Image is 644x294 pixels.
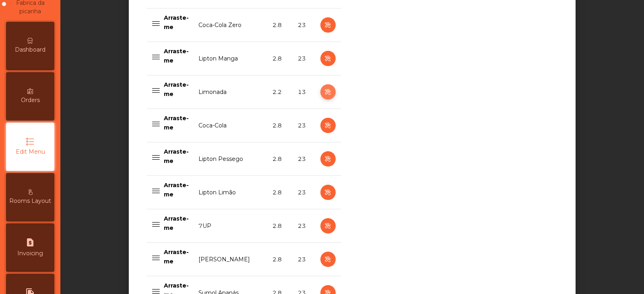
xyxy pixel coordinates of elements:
td: 2.8 [268,176,293,209]
span: Edit Menu [16,148,45,156]
p: Arraste-me [164,13,189,31]
td: 23 [293,109,315,142]
td: 23 [293,176,315,209]
td: [PERSON_NAME] [194,243,268,276]
td: 23 [293,142,315,176]
td: 23 [293,209,315,243]
td: Lipton Pessego [194,142,268,176]
td: Limonada [194,75,268,109]
td: 2.8 [268,8,293,42]
td: 2.8 [268,109,293,142]
td: Lipton Limão [194,176,268,209]
td: Coca-Cola Zero [194,8,268,42]
td: 23 [293,8,315,42]
td: 2.8 [268,243,293,276]
p: Arraste-me [164,47,189,65]
p: Arraste-me [164,147,189,165]
span: Orders [21,96,40,104]
span: Invoicing [17,249,43,258]
p: Arraste-me [164,214,189,232]
td: 23 [293,42,315,75]
td: 23 [293,243,315,276]
td: Lipton Manga [194,42,268,75]
td: 2.2 [268,75,293,109]
td: 7UP [194,209,268,243]
i: request_page [25,238,35,247]
td: 2.8 [268,142,293,176]
span: Dashboard [15,46,45,54]
p: Arraste-me [164,248,189,266]
td: 2.8 [268,209,293,243]
td: 13 [293,75,315,109]
td: 2.8 [268,42,293,75]
p: Arraste-me [164,80,189,98]
span: Rooms Layout [9,197,51,205]
p: Arraste-me [164,181,189,199]
p: Arraste-me [164,114,189,132]
td: Coca-Cola [194,109,268,142]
